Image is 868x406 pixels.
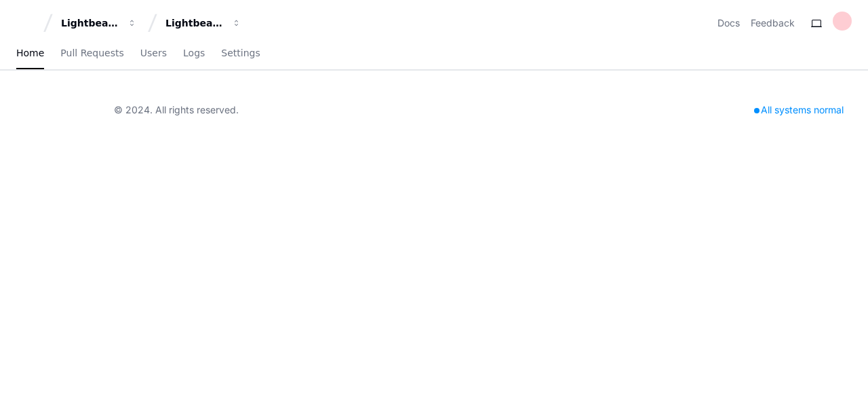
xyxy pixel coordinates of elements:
a: Logs [183,38,205,69]
span: Settings [221,49,260,57]
button: Lightbeam Health [56,11,142,35]
button: Feedback [751,16,795,30]
a: Users [140,38,167,69]
div: Lightbeam Health Solutions [165,16,224,30]
div: Lightbeam Health [61,16,119,30]
div: All systems normal [746,100,852,119]
span: Users [140,49,167,57]
a: Home [16,38,44,69]
span: Logs [183,49,205,57]
a: Pull Requests [60,38,123,69]
a: Settings [221,38,260,69]
a: Docs [717,16,740,30]
span: Pull Requests [60,49,123,57]
div: © 2024. All rights reserved. [114,103,239,117]
button: Lightbeam Health Solutions [160,11,247,35]
span: Home [16,49,44,57]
